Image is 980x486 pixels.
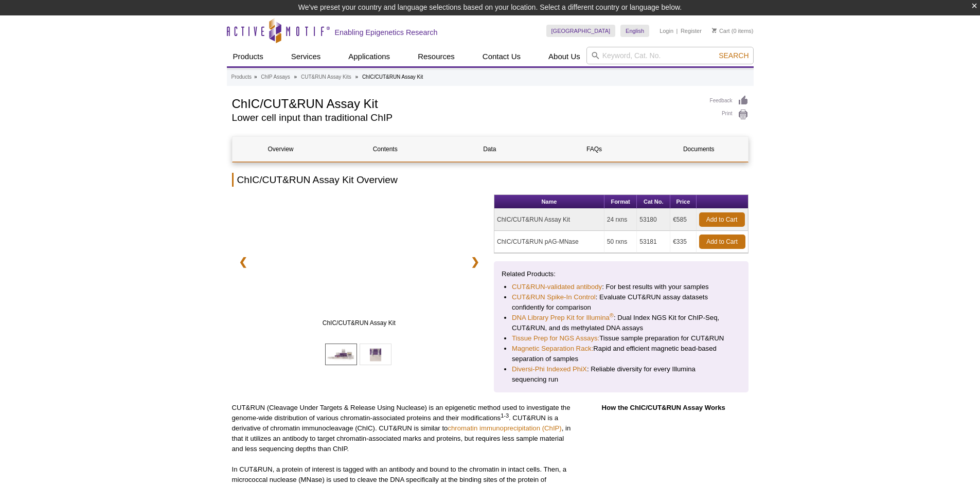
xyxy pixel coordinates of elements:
li: | [676,25,678,37]
a: [GEOGRAPHIC_DATA] [546,25,616,37]
a: Print [710,109,749,120]
li: » [254,74,257,80]
li: : Reliable diversity for every Illumina sequencing run [512,364,730,385]
td: ChIC/CUT&RUN pAG-MNase [494,231,604,253]
a: Feedback [710,95,749,106]
td: 50 rxns [604,231,637,253]
a: Cart [712,27,730,34]
th: Format [604,195,637,209]
a: CUT&RUN-validated antibody [512,282,602,292]
img: Your Cart [712,28,717,33]
td: 24 rxns [604,209,637,231]
td: 53181 [637,231,670,253]
a: Resources [412,47,461,66]
input: Keyword, Cat. No. [586,47,754,64]
li: ChIC/CUT&RUN Assay Kit [362,74,423,80]
a: ❯ [464,250,486,274]
a: English [620,25,649,37]
a: CUT&RUN Spike-In Control [512,292,596,302]
a: Contents [337,137,434,161]
sup: ® [610,312,614,318]
h2: Lower cell input than traditional ChIP [232,113,700,122]
a: Overview [233,137,329,161]
li: » [294,74,297,80]
a: Products [227,47,270,66]
td: €335 [670,231,696,253]
p: CUT&RUN (Cleavage Under Targets & Release Using Nuclease) is an epigenetic method used to investi... [232,403,571,454]
a: FAQs [546,137,643,161]
strong: How the ChIC/CUT&RUN Assay Works [601,404,725,411]
a: Products [231,73,252,82]
a: Tissue Prep for NGS Assays: [512,333,599,344]
a: About Us [542,47,586,66]
td: ChIC/CUT&RUN Assay Kit [494,209,604,231]
th: Price [670,195,696,209]
th: Cat No. [637,195,670,209]
li: : Evaluate CUT&RUN assay datasets confidently for comparison [512,292,730,313]
sup: 1-3 [501,412,509,419]
a: Applications [342,47,396,66]
h1: ChIC/CUT&RUN Assay Kit [232,95,700,111]
li: : Dual Index NGS Kit for ChIP-Seq, CUT&RUN, and ds methylated DNA assays [512,313,730,333]
h2: ChIC/CUT&RUN Assay Kit Overview [232,173,749,187]
a: DNA Library Prep Kit for Illumina® [512,313,614,323]
a: Diversi-Phi Indexed PhiX [512,364,587,374]
span: Search [719,51,749,60]
a: ❮ [232,250,254,274]
li: » [355,74,359,80]
a: Add to Cart [699,235,745,249]
p: Related Products: [502,269,741,279]
li: Tissue sample preparation for CUT&RUN [512,333,730,344]
a: CUT&RUN Assay Kits [301,73,351,82]
li: : For best results with your samples [512,282,730,292]
h2: Enabling Epigenetics Research [335,28,438,37]
li: Rapid and efficient magnetic bead-based separation of samples [512,344,730,364]
td: €585 [670,209,696,231]
a: Add to Cart [699,212,745,227]
a: Documents [650,137,747,161]
a: Register [681,27,702,34]
a: chromatin immunoprecipitation (ChIP) [448,424,561,432]
a: Login [660,27,673,34]
td: 53180 [637,209,670,231]
th: Name [494,195,604,209]
li: (0 items) [712,25,754,37]
a: Services [285,47,327,66]
a: Magnetic Separation Rack: [512,344,593,354]
a: Contact Us [476,47,527,66]
a: ChIP Assays [261,73,290,82]
span: ChIC/CUT&RUN Assay Kit [257,318,461,328]
a: Data [441,137,538,161]
button: Search [716,51,752,60]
